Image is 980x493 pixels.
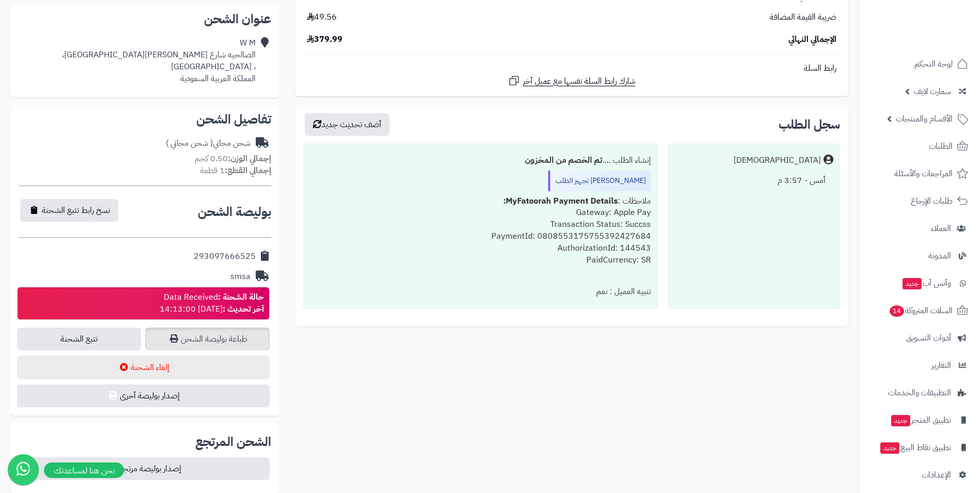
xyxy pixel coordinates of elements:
[865,216,974,241] a: العملاء
[195,152,271,165] small: 0.50 كجم
[865,161,974,186] a: المراجعات والأسئلة
[17,457,270,480] button: إصدار بوليصة مرتجع
[865,463,974,487] a: الإعدادات
[890,413,951,427] span: تطبيق المتجر
[166,137,213,149] span: ( شحن مجاني )
[865,298,974,323] a: السلات المتروكة14
[896,112,953,126] span: الأقسام والمنتجات
[228,152,271,165] strong: إجمالي الوزن:
[891,415,910,426] span: جديد
[19,13,271,25] h2: عنوان الشحن
[523,75,635,87] span: شارك رابط السلة نفسها مع عميل آخر
[865,380,974,405] a: التطبيقات والخدمات
[17,328,141,350] a: تتبع الشحنة
[865,435,974,460] a: تطبيق نقاط البيعجديد
[145,328,269,350] a: طباعة بوليصة الشحن
[906,331,951,345] span: أدوات التسويق
[922,468,951,482] span: الإعدادات
[17,384,270,407] button: إصدار بوليصة أخرى
[307,34,343,45] span: 379.99
[225,164,271,177] strong: إجمالي القطع:
[889,303,953,318] span: السلات المتروكة
[865,271,974,296] a: وآتس آبجديد
[310,191,651,282] div: ملاحظات : Gateway: Apple Pay Transaction Status: Succss PaymentId: 0808553175755392427684 Authori...
[17,356,270,379] button: إلغاء الشحنة
[865,134,974,159] a: الطلبات
[310,150,651,171] div: إنشاء الطلب ....
[865,353,974,378] a: التقارير
[865,189,974,213] a: طلبات الإرجاع
[230,271,251,283] div: smsa
[62,37,256,84] div: W M الصالحيه شارع [PERSON_NAME][GEOGRAPHIC_DATA]، ، [GEOGRAPHIC_DATA] المملكة العربية السعودية
[865,243,974,268] a: المدونة
[903,278,922,289] span: جديد
[305,113,390,136] button: أضف تحديث جديد
[779,118,840,131] h3: سجل الطلب
[198,206,271,218] h2: بوليصة الشحن
[200,164,271,177] small: 1 قطعة
[865,52,974,76] a: لوحة التحكم
[894,166,953,181] span: المراجعات والأسئلة
[865,408,974,433] a: تطبيق المتجرجديد
[770,11,836,23] span: ضريبة القيمة المضافة
[901,276,951,290] span: وآتس آب
[675,171,833,191] div: أمس - 3:57 م
[166,137,251,149] div: شحن مجاني
[880,442,899,454] span: جديد
[307,11,337,23] span: 49.56
[890,305,904,317] span: 14
[931,358,951,373] span: التقارير
[20,199,118,222] button: نسخ رابط تتبع الشحنة
[734,155,821,166] div: [DEMOGRAPHIC_DATA]
[914,84,951,99] span: سمارت لايف
[195,436,271,448] h2: الشحن المرتجع
[218,291,264,303] strong: حالة الشحنة :
[548,171,651,191] div: [PERSON_NAME] تجهيز الطلب
[928,249,951,263] span: المدونة
[788,34,836,45] span: الإجمالي النهائي
[299,63,844,74] div: رابط السلة
[508,74,635,87] a: شارك رابط السلة نفسها مع عميل آخر
[194,251,256,263] div: 293097666525
[931,221,951,236] span: العملاء
[223,303,264,315] strong: آخر تحديث :
[525,154,602,166] b: تم الخصم من المخزون
[914,57,953,71] span: لوحة التحكم
[42,204,110,217] span: نسخ رابط تتبع الشحنة
[911,194,953,208] span: طلبات الإرجاع
[19,113,271,126] h2: تفاصيل الشحن
[160,291,264,315] div: Data Received [DATE] 14:13:00
[310,282,651,302] div: تنبيه العميل : نعم
[865,326,974,350] a: أدوات التسويق
[929,139,953,153] span: الطلبات
[879,440,951,455] span: تطبيق نقاط البيع
[503,195,618,207] b: MyFatoorah Payment Details:
[888,386,951,400] span: التطبيقات والخدمات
